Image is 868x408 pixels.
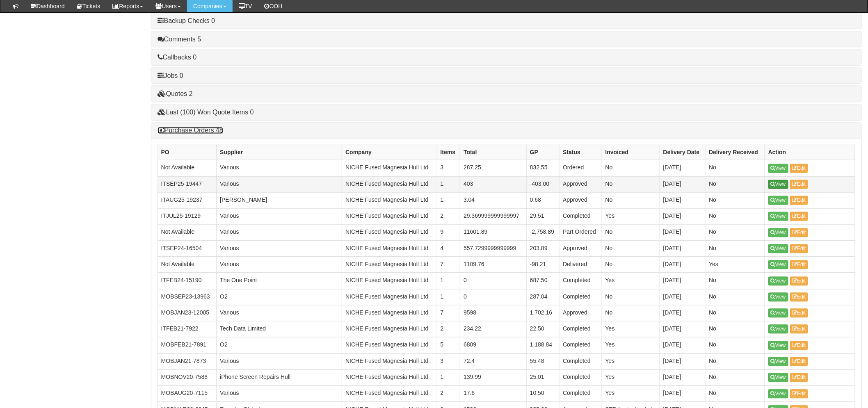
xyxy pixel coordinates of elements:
[342,321,437,337] td: NICHE Fused Magnesia Hull Ltd
[527,225,560,241] td: -2,758.89
[768,244,788,253] a: View
[602,192,660,208] td: No
[790,357,809,366] a: Edit
[706,386,765,402] td: No
[660,321,706,337] td: [DATE]
[527,176,560,192] td: -403.00
[560,289,602,305] td: Completed
[460,225,527,241] td: 11601.89
[790,196,809,205] a: Edit
[560,192,602,208] td: Approved
[460,257,527,273] td: 1109.76
[527,160,560,176] td: 832.55
[602,353,660,369] td: Yes
[660,160,706,176] td: [DATE]
[660,257,706,273] td: [DATE]
[158,209,217,225] td: ITJUL25-19129
[660,386,706,402] td: [DATE]
[342,225,437,241] td: NICHE Fused Magnesia Hull Ltd
[460,241,527,257] td: 557.7299999999999
[768,309,788,318] a: View
[560,386,602,402] td: Completed
[460,353,527,369] td: 72.4
[460,305,527,321] td: 9598
[158,72,183,79] a: Jobs 0
[460,321,527,337] td: 234.22
[768,196,788,205] a: View
[560,321,602,337] td: Completed
[790,244,809,253] a: Edit
[437,337,460,353] td: 5
[217,241,342,257] td: Various
[158,337,217,353] td: MOBFEB21-7891
[158,160,217,176] td: Not Available
[158,90,193,97] a: Quotes 2
[158,305,217,321] td: MOBJAN23-12005
[560,305,602,321] td: Approved
[158,289,217,305] td: MOBSEP23-13963
[158,386,217,402] td: MOBAUG20-7115
[342,370,437,386] td: NICHE Fused Magnesia Hull Ltd
[342,289,437,305] td: NICHE Fused Magnesia Hull Ltd
[790,373,809,382] a: Edit
[527,386,560,402] td: 10.50
[217,305,342,321] td: Various
[602,176,660,192] td: No
[790,309,809,318] a: Edit
[527,305,560,321] td: 1,702.16
[706,145,765,160] th: Delivery Received
[790,164,809,173] a: Edit
[437,257,460,273] td: 7
[437,192,460,208] td: 1
[342,273,437,289] td: NICHE Fused Magnesia Hull Ltd
[437,370,460,386] td: 1
[790,277,809,286] a: Edit
[460,289,527,305] td: 0
[527,257,560,273] td: -98.21
[217,289,342,305] td: O2
[158,145,217,160] th: PO
[158,241,217,257] td: ITSEP24-16504
[158,127,223,134] a: Purchase Orders 48
[560,337,602,353] td: Completed
[660,273,706,289] td: [DATE]
[158,257,217,273] td: Not Available
[602,289,660,305] td: No
[437,241,460,257] td: 4
[706,353,765,369] td: No
[768,164,788,173] a: View
[706,321,765,337] td: No
[768,373,788,382] a: View
[158,273,217,289] td: ITFEB24-15190
[158,321,217,337] td: ITFEB21-7922
[158,109,254,116] a: Last (100) Won Quote Items 0
[437,386,460,402] td: 2
[560,145,602,160] th: Status
[342,257,437,273] td: NICHE Fused Magnesia Hull Ltd
[790,228,809,237] a: Edit
[217,192,342,208] td: [PERSON_NAME]
[706,337,765,353] td: No
[602,225,660,241] td: No
[560,225,602,241] td: Part Ordered
[217,225,342,241] td: Various
[158,176,217,192] td: ITSEP25-19447
[790,212,809,221] a: Edit
[602,370,660,386] td: Yes
[527,353,560,369] td: 55.48
[706,305,765,321] td: No
[437,176,460,192] td: 1
[602,145,660,160] th: Invoiced
[790,293,809,302] a: Edit
[560,160,602,176] td: Ordered
[790,341,809,350] a: Edit
[342,145,437,160] th: Company
[158,54,197,61] a: Callbacks 0
[768,341,788,350] a: View
[217,176,342,192] td: Various
[706,370,765,386] td: No
[527,370,560,386] td: 25.01
[527,289,560,305] td: 287.04
[217,145,342,160] th: Supplier
[560,241,602,257] td: Approved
